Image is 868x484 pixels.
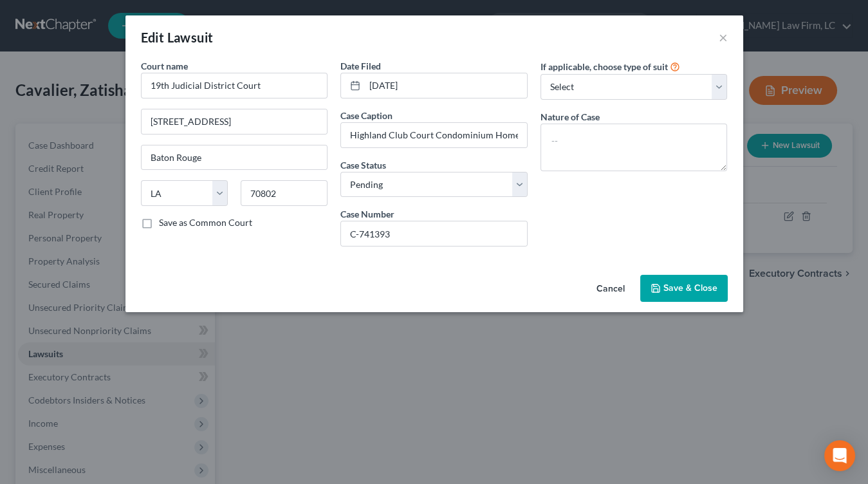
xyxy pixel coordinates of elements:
[719,30,728,45] button: ×
[167,30,214,45] span: Lawsuit
[586,276,635,302] button: Cancel
[341,123,527,147] input: --
[340,207,394,221] label: Case Number
[340,109,392,122] label: Case Caption
[365,73,527,98] input: MM/DD/YYYY
[341,221,527,246] input: #
[159,216,252,229] label: Save as Common Court
[142,145,328,170] input: Enter city...
[141,73,328,98] input: Search court by name...
[824,440,855,471] div: Open Intercom Messenger
[340,59,381,73] label: Date Filed
[142,109,328,134] input: Enter address...
[340,160,386,171] span: Case Status
[663,283,717,293] span: Save & Close
[241,180,328,206] input: Enter zip...
[141,60,188,71] span: Court name
[540,110,600,124] label: Nature of Case
[640,275,728,302] button: Save & Close
[141,30,165,45] span: Edit
[540,60,668,73] label: If applicable, choose type of suit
